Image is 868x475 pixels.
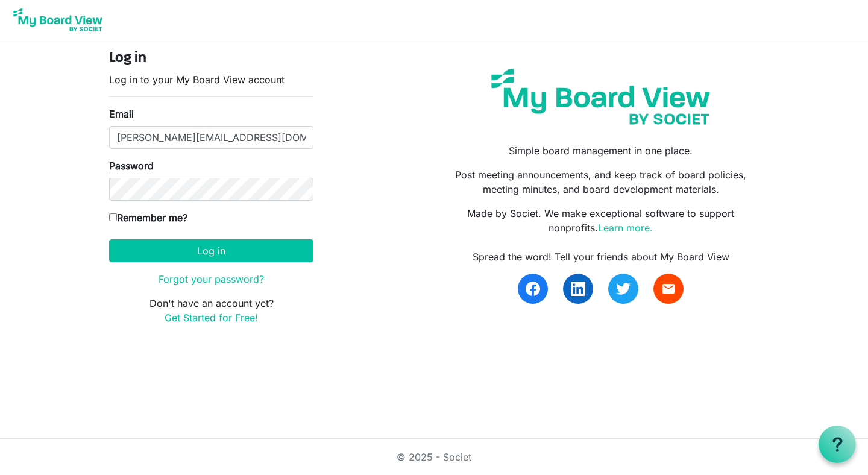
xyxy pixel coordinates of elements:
button: Log in [109,239,313,262]
label: Password [109,159,154,173]
img: facebook.svg [526,282,540,296]
img: My Board View Logo [10,5,106,35]
p: Don't have an account yet? [109,296,313,325]
h4: Log in [109,50,313,68]
p: Log in to your My Board View account [109,72,313,87]
p: Simple board management in one place. [443,143,759,158]
img: twitter.svg [616,282,631,296]
a: Get Started for Free! [165,312,258,324]
img: my-board-view-societ.svg [482,60,719,134]
p: Post meeting announcements, and keep track of board policies, meeting minutes, and board developm... [443,168,759,197]
a: Forgot your password? [159,273,264,285]
p: Made by Societ. We make exceptional software to support nonprofits. [443,206,759,235]
label: Email [109,107,134,121]
a: Learn more. [598,222,653,234]
img: linkedin.svg [571,282,585,296]
span: email [661,282,676,296]
div: Spread the word! Tell your friends about My Board View [443,250,759,264]
a: email [653,274,684,304]
a: © 2025 - Societ [397,451,471,463]
label: Remember me? [109,210,187,225]
input: Remember me? [109,213,117,221]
